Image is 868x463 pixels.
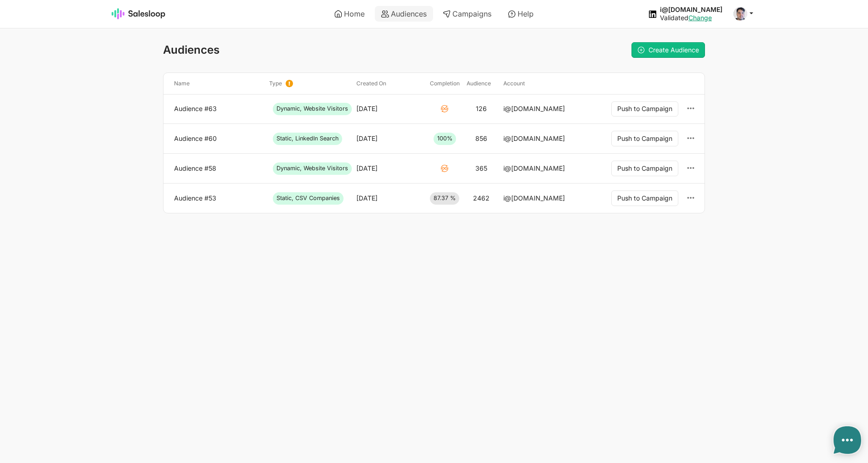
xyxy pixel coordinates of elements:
[353,80,426,87] div: Created on
[476,105,487,113] div: 126
[611,190,678,206] button: Push to Campaign
[503,194,565,202] div: i@[DOMAIN_NAME]
[503,105,565,113] div: i@[DOMAIN_NAME]
[174,164,262,173] a: Audience #58
[688,14,712,22] a: Change
[170,80,265,87] div: Name
[611,131,678,146] button: Push to Campaign
[356,134,378,143] div: [DATE]
[631,42,705,58] a: Create Audience
[434,133,456,145] span: 100%
[356,164,378,173] div: [DATE]
[502,6,540,22] a: Help
[273,192,344,204] span: Static, CSV Companies
[375,6,433,22] a: Audiences
[436,6,498,22] a: Campaigns
[328,6,371,22] a: Home
[500,80,587,87] div: Account
[273,162,352,174] span: Dynamic, Website Visitors
[356,194,378,202] div: [DATE]
[163,43,220,56] span: Audiences
[174,105,262,113] a: Audience #63
[503,164,565,173] div: i@[DOMAIN_NAME]
[475,164,487,173] div: 365
[174,134,262,143] a: Audience #60
[611,161,678,176] button: Push to Campaign
[356,105,378,113] div: [DATE]
[503,134,565,143] div: i@[DOMAIN_NAME]
[112,8,166,19] img: Salesloop
[660,14,722,22] div: Validated
[273,133,342,145] span: Static, LinkedIn Search
[269,80,282,87] span: Type
[475,134,487,143] div: 856
[473,194,490,202] div: 2462
[648,46,699,54] span: Create Audience
[430,192,459,204] span: 87.37 %
[611,101,678,117] button: Push to Campaign
[273,103,352,115] span: Dynamic, Website Visitors
[174,194,262,202] a: Audience #53
[426,80,463,87] div: Completion
[660,6,722,14] div: i@[DOMAIN_NAME]
[463,80,500,87] div: Audience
